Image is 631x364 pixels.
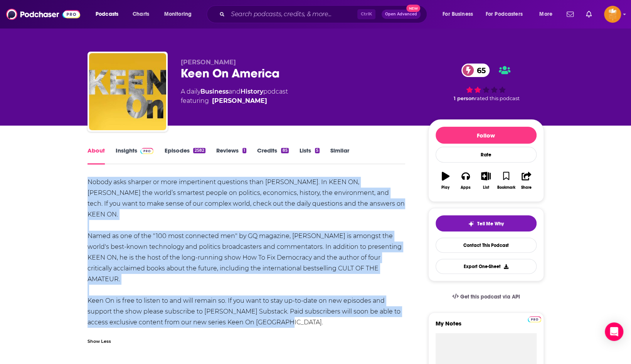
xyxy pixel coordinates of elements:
[483,185,489,190] div: List
[228,8,357,20] input: Search podcasts, credits, & more...
[181,59,236,66] span: [PERSON_NAME]
[521,185,532,190] div: Share
[486,9,523,20] span: For Podcasters
[216,147,246,164] a: Reviews1
[476,167,496,195] button: List
[212,96,267,106] a: Andrew Keen
[87,147,105,164] a: About
[406,5,420,12] span: New
[461,64,490,77] a: 65
[443,9,473,20] span: For Business
[193,148,205,153] div: 2582
[469,64,490,77] span: 65
[604,6,621,23] span: Logged in as ShreveWilliams
[583,8,595,21] a: Show notifications dropdown
[89,53,166,130] img: Keen On America
[300,147,320,164] a: Lists5
[181,87,288,106] div: A daily podcast
[481,8,534,20] button: open menu
[116,147,154,164] a: InsightsPodchaser Pro
[90,8,128,20] button: open menu
[382,10,421,19] button: Open AdvancedNew
[437,8,483,20] button: open menu
[229,88,241,95] span: and
[446,287,526,306] a: Get this podcast via API
[281,148,288,153] div: 85
[454,96,475,101] span: 1 person
[357,9,375,19] span: Ctrl K
[140,148,154,154] img: Podchaser Pro
[539,9,552,20] span: More
[496,167,516,195] button: Bookmark
[477,221,504,227] span: Tell Me Why
[436,127,537,144] button: Follow
[436,259,537,274] button: Export One-Sheet
[564,8,577,21] a: Show notifications dropdown
[242,148,246,153] div: 1
[257,147,288,164] a: Credits85
[6,7,80,22] img: Podchaser - Follow, Share and Rate Podcasts
[87,177,406,349] div: Nobody asks sharper or more impertinent questions than [PERSON_NAME]. In KEEN ON, [PERSON_NAME] t...
[441,185,449,190] div: Play
[528,315,541,322] a: Pro website
[436,147,537,163] div: Rate
[330,147,349,164] a: Similar
[428,59,544,106] div: 65 1 personrated this podcast
[436,215,537,231] button: tell me why sparkleTell Me Why
[200,88,229,95] a: Business
[475,96,520,101] span: rated this podcast
[128,8,154,20] a: Charts
[385,12,417,16] span: Open Advanced
[468,221,474,227] img: tell me why sparkle
[181,96,288,106] span: featuring
[436,238,537,253] a: Contact This Podcast
[456,167,476,195] button: Apps
[315,148,320,153] div: 5
[214,5,434,23] div: Search podcasts, credits, & more...
[497,185,515,190] div: Bookmark
[516,167,536,195] button: Share
[96,9,118,20] span: Podcasts
[460,294,520,300] span: Get this podcast via API
[604,6,621,23] img: User Profile
[159,8,202,20] button: open menu
[534,8,562,20] button: open menu
[241,88,263,95] a: History
[604,6,621,23] button: Show profile menu
[528,316,541,322] img: Podchaser Pro
[605,322,623,341] div: Open Intercom Messenger
[436,167,456,195] button: Play
[164,147,205,164] a: Episodes2582
[461,185,471,190] div: Apps
[436,320,537,333] label: My Notes
[133,9,149,20] span: Charts
[164,9,192,20] span: Monitoring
